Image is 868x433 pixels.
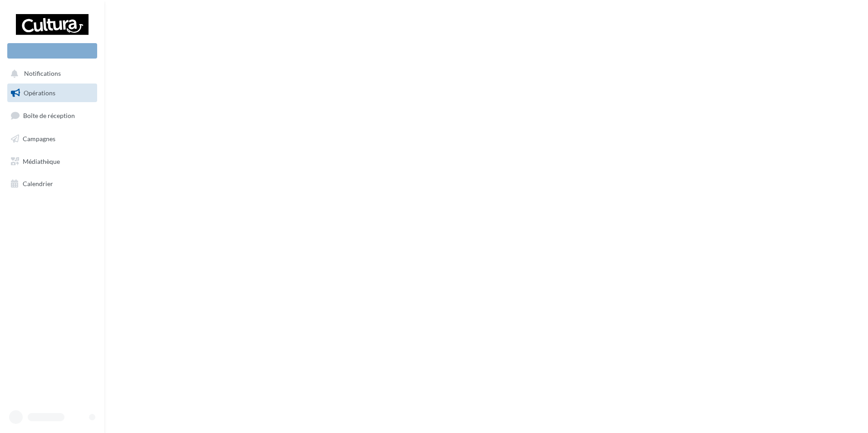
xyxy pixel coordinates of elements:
a: Calendrier [5,174,99,193]
a: Opérations [5,84,99,103]
span: Campagnes [23,135,55,143]
span: Opérations [24,89,55,97]
span: Boîte de réception [23,112,75,119]
span: Notifications [24,70,61,78]
a: Boîte de réception [5,106,99,125]
span: Médiathèque [23,157,60,165]
a: Médiathèque [5,152,99,171]
div: Nouvelle campagne [7,43,97,59]
a: Campagnes [5,129,99,148]
span: Calendrier [23,180,53,187]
